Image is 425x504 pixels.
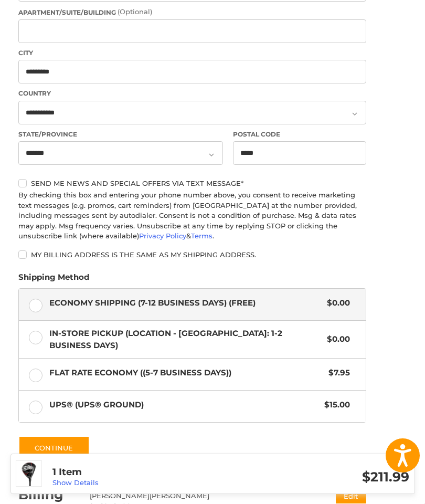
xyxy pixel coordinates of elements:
span: UPS® (UPS® Ground) [49,399,320,411]
a: Terms [191,232,212,240]
img: TaylorMade Stealth 2 Plus Fairway Wood [16,461,41,486]
label: My billing address is the same as my shipping address. [18,250,366,259]
span: Flat Rate Economy ((5-7 Business Days)) [49,367,324,379]
label: City [18,48,366,58]
span: Economy Shipping (7-12 Business Days) (Free) [49,297,322,309]
span: $15.00 [320,399,350,411]
span: $0.00 [322,297,350,309]
button: Edit [336,488,366,503]
small: (Optional) [118,7,152,16]
span: $0.00 [322,333,350,345]
div: By checking this box and entering your phone number above, you consent to receive marketing text ... [18,190,366,241]
button: Continue [18,436,90,460]
label: State/Province [18,130,223,139]
legend: Shipping Method [18,271,89,288]
label: Postal Code [233,130,366,139]
label: Country [18,89,366,98]
span: [PERSON_NAME] [90,491,150,500]
label: Send me news and special offers via text message* [18,179,366,187]
h2: Billing [18,487,80,503]
a: Show Details [52,478,99,487]
a: Privacy Policy [139,232,186,240]
span: In-Store Pickup (Location - [GEOGRAPHIC_DATA]: 1-2 BUSINESS DAYS) [49,328,322,351]
label: Apartment/Suite/Building [18,7,366,17]
span: [PERSON_NAME] [150,491,209,500]
h3: $211.99 [231,469,409,485]
h3: 1 Item [52,466,231,478]
span: $7.95 [324,367,350,379]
